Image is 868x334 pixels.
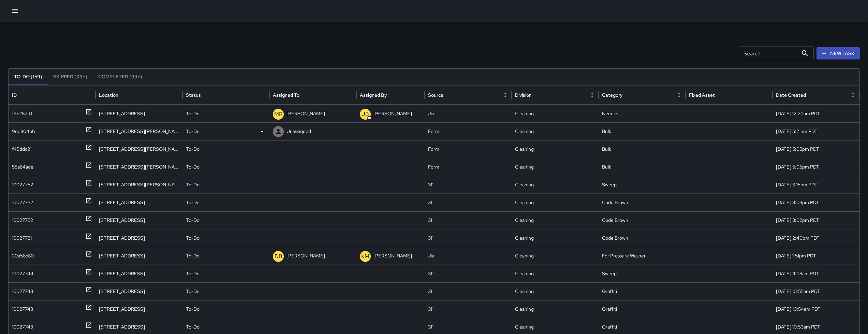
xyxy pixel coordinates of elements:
[186,123,200,140] p: To-Do
[425,300,512,318] div: 311
[425,176,512,193] div: 311
[95,300,182,318] div: 135 13th Street
[186,105,200,122] p: To-Do
[186,229,200,247] p: To-Do
[95,247,182,265] div: 1415 Folsom Street
[773,122,859,140] div: 10/11/2025, 5:21pm PDT
[12,92,17,98] div: ID
[12,158,33,176] div: 55a84ade
[95,229,182,247] div: 167 11th Street
[186,141,200,158] p: To-Do
[373,247,412,265] p: [PERSON_NAME]
[599,300,686,318] div: Graffiti
[773,176,859,193] div: 10/11/2025, 3:15pm PDT
[186,247,200,265] p: To-Do
[95,140,182,158] div: 139 Harriet Street
[599,176,686,193] div: Sweep
[773,193,859,211] div: 10/11/2025, 3:03pm PDT
[599,247,686,265] div: For Pressure Washer
[512,140,599,158] div: Cleaning
[512,193,599,211] div: Cleaning
[773,265,859,282] div: 10/11/2025, 11:08am PDT
[12,229,32,247] div: 10027751
[286,247,325,265] p: [PERSON_NAME]
[361,252,369,260] p: KM
[512,211,599,229] div: Cleaning
[373,105,412,122] p: [PERSON_NAME]
[599,229,686,247] div: Code Brown
[95,105,182,122] div: 661 Minna Street
[512,158,599,176] div: Cleaning
[286,105,325,122] p: [PERSON_NAME]
[773,229,859,247] div: 10/11/2025, 2:40pm PDT
[425,265,512,282] div: 311
[12,212,33,229] div: 10027752
[512,122,599,140] div: Cleaning
[95,122,182,140] div: 139 Harriet Street
[773,211,859,229] div: 10/11/2025, 3:02pm PDT
[599,211,686,229] div: Code Brown
[12,123,35,140] div: 9ed804b6
[186,300,200,318] p: To-Do
[425,140,512,158] div: Form
[599,158,686,176] div: Bulk
[512,176,599,193] div: Cleaning
[500,90,510,100] button: Source column menu
[275,252,282,260] p: DB
[512,300,599,318] div: Cleaning
[512,247,599,265] div: Cleaning
[425,282,512,300] div: 311
[773,300,859,318] div: 10/11/2025, 10:54am PDT
[93,69,148,85] button: Completed (99+)
[689,92,715,98] div: Fixed Asset
[186,265,200,282] p: To-Do
[848,90,858,100] button: Date Created column menu
[273,92,299,98] div: Assigned To
[286,123,311,140] p: Unassigned
[599,140,686,158] div: Bulk
[773,158,859,176] div: 10/11/2025, 5:05pm PDT
[428,92,443,98] div: Source
[12,176,33,193] div: 10027752
[186,212,200,229] p: To-Do
[512,282,599,300] div: Cleaning
[816,47,860,60] button: New Task
[95,193,182,211] div: 969 Natoma Street
[360,92,387,98] div: Assigned By
[12,283,33,300] div: 10027743
[12,265,33,282] div: 10027744
[95,282,182,300] div: 135 13th Street
[99,92,118,98] div: Location
[425,122,512,140] div: Form
[599,265,686,282] div: Sweep
[362,110,369,118] p: JB
[9,69,48,85] button: To-Do (159)
[599,122,686,140] div: Bulk
[95,211,182,229] div: 161 11th Street
[186,158,200,176] p: To-Do
[515,92,532,98] div: Division
[773,247,859,265] div: 10/11/2025, 1:51pm PDT
[425,193,512,211] div: 311
[512,229,599,247] div: Cleaning
[599,105,686,122] div: Needles
[186,92,201,98] div: Status
[512,105,599,122] div: Cleaning
[186,176,200,193] p: To-Do
[12,194,33,211] div: 10027752
[425,247,512,265] div: Jia
[425,229,512,247] div: 311
[274,110,282,118] p: MR
[773,282,859,300] div: 10/11/2025, 10:55am PDT
[186,283,200,300] p: To-Do
[95,176,182,193] div: 1190 Howard Street
[95,265,182,282] div: 580 7th Street
[674,90,684,100] button: Category column menu
[425,211,512,229] div: 311
[425,105,512,122] div: Jia
[12,141,31,158] div: f45ddc21
[599,282,686,300] div: Graffiti
[776,92,806,98] div: Date Created
[599,193,686,211] div: Code Brown
[12,105,32,122] div: f9c287f0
